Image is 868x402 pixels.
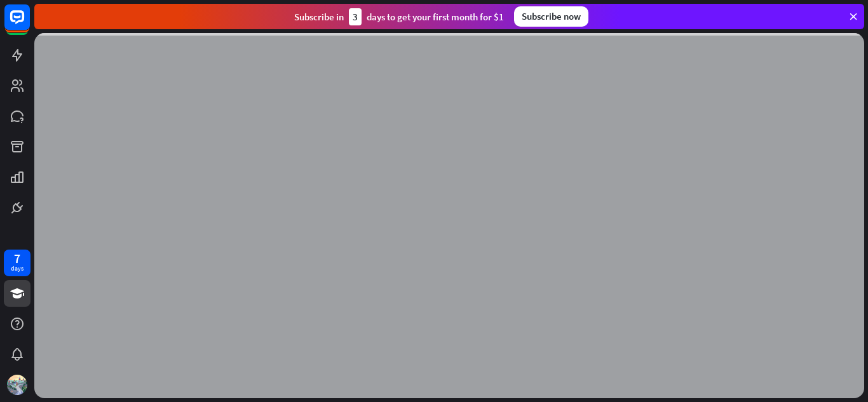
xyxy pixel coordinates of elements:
a: 7 days [4,250,31,276]
div: Subscribe in days to get your first month for $1 [294,8,504,25]
div: days [11,264,24,273]
div: 3 [349,8,362,25]
div: Subscribe now [514,6,588,27]
div: 7 [14,253,20,264]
